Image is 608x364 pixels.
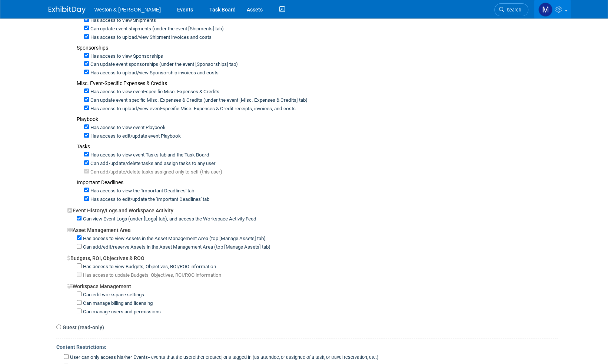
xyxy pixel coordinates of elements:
label: Can manage billing and licensing [82,300,153,307]
label: Can add/update/delete tasks and assign tasks to any user [89,160,216,167]
label: Can update event-specific Misc. Expenses & Credits (under the event [Misc. Expenses & Credits] tab) [89,97,308,104]
div: Sponsorships [77,44,558,51]
label: Has access to update Budgets, Objectives, ROI/ROO information [82,272,221,279]
label: Can view Event Logs (under [Logs] tab), and access the Workspace Activity Feed [82,216,256,223]
label: Can add/edit/reserve Assets in the Asset Management Area (top [Manage Assets] tab) [82,244,270,251]
div: Budgets, ROI, Objectives & ROO [67,251,558,262]
span: -- events that the user is tagged in (as attendee, or assignee of a task, or travel reservation, ... [148,354,378,360]
label: Can add/update/delete tasks assigned only to self (this user) [89,169,222,176]
label: Can update event sponsorships (under the event [Sponsorships] tab) [89,61,238,68]
div: Misc. Event-Specific Expenses & Credits [77,80,558,87]
div: Playbook [77,115,558,123]
div: Important Deadlines [77,179,558,186]
label: Has access to view event Tasks tab and the Task Board [89,152,209,159]
label: Has access to edit/update event Playbook [89,133,181,140]
span: Search [504,7,521,13]
div: Event History/Logs and Workspace Activity [67,203,558,214]
label: Has access to view Shipments [89,17,156,24]
label: Can edit workspace settings [82,291,144,299]
div: Content Restrictions: [56,339,558,353]
label: User can only access his/her Events [69,354,378,361]
span: either created, or [193,354,227,360]
label: Has access to upload/view event-specific Misc. Expenses & Credit receipts, invoices, and costs [89,105,296,112]
label: Has access to view Budgets, Objectives, ROI/ROO information [82,263,216,270]
div: Asset Management Area [67,223,558,234]
label: Can manage users and permissions [82,309,161,316]
span: Weston & [PERSON_NAME] [94,7,161,13]
label: Has access to view the 'Important Deadlines' tab [89,188,194,195]
img: ExhibitDay [49,6,86,14]
label: Has access to upload/view Shipment invoices and costs [89,34,212,41]
label: Can update event shipments (under the event [Shipments] tab) [89,26,224,33]
div: Workspace Management [67,279,558,290]
label: Has access to view event Playbook [89,124,166,131]
label: Has access to view event-specific Misc. Expenses & Credits [89,88,219,95]
img: Mary Ann Trujillo [538,3,552,17]
label: Has access to view Sponsorships [89,53,163,60]
a: Search [494,3,528,16]
label: Has access to upload/view Sponsorship invoices and costs [89,70,219,77]
div: Tasks [77,143,558,150]
label: Has access to view Assets in the Asset Management Area (top [Manage Assets] tab) [82,235,266,242]
label: Has access to edit/update the 'Important Deadlines' tab [89,196,209,203]
label: Guest (read-only) [61,324,104,331]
